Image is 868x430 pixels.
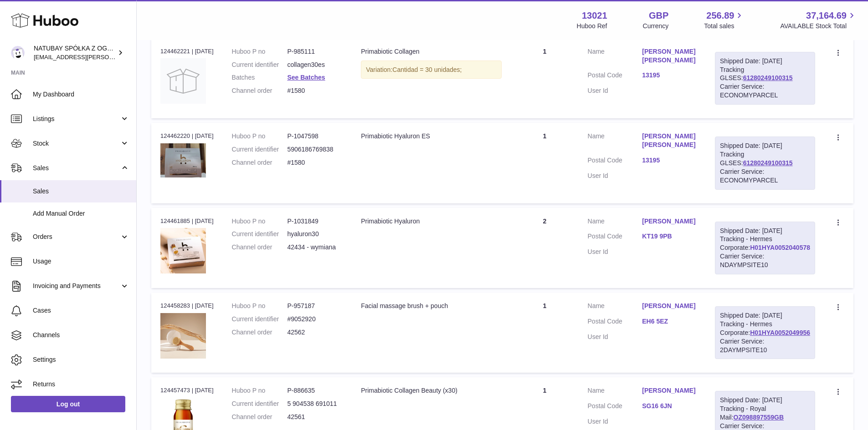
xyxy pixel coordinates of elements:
dd: #9052920 [287,315,343,324]
div: Currency [643,22,669,30]
dt: Current identifier [232,315,288,324]
span: Channels [33,331,129,339]
a: [PERSON_NAME] [642,302,697,310]
div: Variation: [361,61,502,79]
dt: Current identifier [232,61,288,69]
dd: P-985111 [287,47,343,56]
dt: Huboo P no [232,302,288,310]
dd: 42562 [287,328,343,337]
dt: Postal Code [588,156,642,167]
dt: Huboo P no [232,132,288,141]
dd: hyaluron30 [287,230,343,238]
dt: Name [588,47,642,67]
div: Primabiotic Collagen [361,47,502,56]
dt: Channel order [232,413,288,421]
div: Huboo Ref [577,22,607,30]
a: 61280249100315 [743,159,793,167]
dd: P-1047598 [287,132,343,141]
a: [PERSON_NAME] [642,386,697,395]
a: SG16 6JN [642,402,697,410]
dt: Name [588,217,642,228]
a: 37,164.69 AVAILABLE Stock Total [780,10,857,30]
div: NATUBAY SPÓŁKA Z OGRANICZONĄ ODPOWIEDZIALNOŚCIĄ [34,44,116,61]
span: Total sales [704,22,745,30]
a: 13195 [642,71,697,80]
dd: 42434 - wymiana [287,243,343,252]
a: [PERSON_NAME] [PERSON_NAME] [642,132,697,149]
div: 124461885 | [DATE] [160,217,214,225]
a: OZ098897559GB [734,414,784,421]
a: 61280249100315 [743,74,793,81]
dd: 42561 [287,413,343,421]
dt: Huboo P no [232,47,288,56]
dt: User Id [588,333,642,341]
a: H01HYA0052040578 [750,244,810,251]
div: Shipped Date: [DATE] [720,396,810,405]
div: 124457473 | [DATE] [160,386,214,395]
span: Cases [33,306,129,315]
a: [PERSON_NAME] [642,217,697,226]
td: 1 [511,123,578,203]
div: 124462220 | [DATE] [160,132,214,140]
div: Tracking GLSES: [715,137,815,189]
a: KT19 9PB [642,232,697,241]
span: Orders [33,233,120,241]
span: Stock [33,139,120,148]
span: Settings [33,355,129,364]
dd: collagen30es [287,61,343,69]
div: Carrier Service: 2DAYMPSITE10 [720,337,810,354]
dt: Current identifier [232,145,288,154]
div: Shipped Date: [DATE] [720,311,810,320]
img: 1749717029.jpg [160,143,206,177]
dd: P-886635 [287,386,343,395]
dt: Batches [232,73,288,82]
dt: Channel order [232,86,288,95]
div: 124458283 | [DATE] [160,302,214,310]
dt: Huboo P no [232,386,288,395]
a: 13195 [642,156,697,165]
img: szczotka-do-twarzy-1-1.webp [160,313,206,359]
div: Tracking - Hermes Corporate: [715,306,815,359]
span: Listings [33,115,120,123]
span: Add Manual Order [33,209,129,218]
span: Cantidad = 30 unidades; [392,66,462,73]
dt: Postal Code [588,232,642,243]
div: Shipped Date: [DATE] [720,57,810,66]
dt: Current identifier [232,400,288,408]
dd: #1580 [287,158,343,167]
dt: Name [588,386,642,397]
strong: 13021 [582,10,607,22]
div: Shipped Date: [DATE] [720,142,810,150]
a: [PERSON_NAME] [PERSON_NAME] [642,47,697,65]
span: Invoicing and Payments [33,282,120,290]
div: Primabiotic Hyaluron ES [361,132,502,141]
dt: User Id [588,172,642,180]
dd: 5 904538 691011 [287,400,343,408]
a: EH6 5EZ [642,317,697,326]
span: Usage [33,257,129,266]
dt: User Id [588,86,642,95]
span: 37,164.69 [806,10,847,22]
td: 2 [511,208,578,288]
dt: Name [588,302,642,313]
img: kacper.antkowski@natubay.pl [11,46,25,60]
div: Carrier Service: NDAYMPSITE10 [720,252,810,269]
div: Primabiotic Collagen Beauty (x30) [361,386,502,395]
span: Sales [33,164,120,172]
dt: Huboo P no [232,217,288,226]
a: See Batches [287,74,325,81]
dd: #1580 [287,86,343,95]
span: 256.89 [706,10,734,22]
dd: P-957187 [287,302,343,310]
span: AVAILABLE Stock Total [780,22,857,30]
div: Facial massage brush + pouch [361,302,502,310]
a: 256.89 Total sales [704,10,745,30]
strong: GBP [649,10,668,22]
div: 124462221 | [DATE] [160,47,214,56]
span: Sales [33,187,129,196]
span: My Dashboard [33,90,129,99]
span: [EMAIL_ADDRESS][PERSON_NAME][DOMAIN_NAME] [34,53,183,61]
dd: 5906186769838 [287,145,343,154]
dd: P-1031849 [287,217,343,226]
dt: Postal Code [588,402,642,413]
